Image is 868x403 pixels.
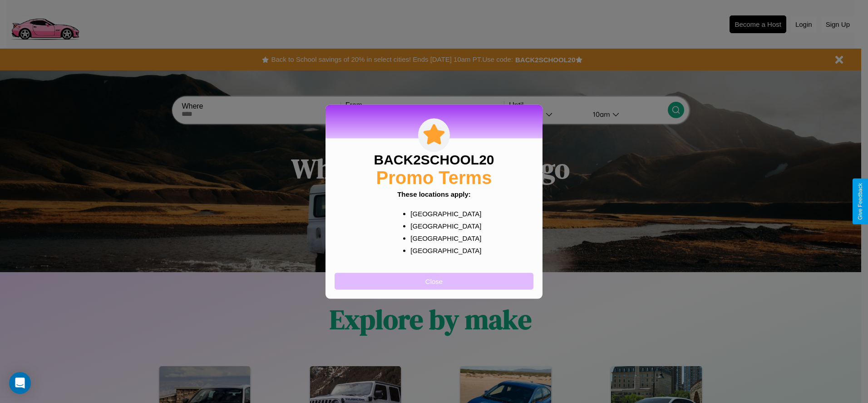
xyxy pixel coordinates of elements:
p: [GEOGRAPHIC_DATA] [410,232,475,244]
b: These locations apply: [397,190,471,198]
div: Open Intercom Messenger [9,372,31,394]
p: [GEOGRAPHIC_DATA] [410,219,475,232]
div: Give Feedback [857,183,863,220]
p: [GEOGRAPHIC_DATA] [410,207,475,219]
h3: BACK2SCHOOL20 [374,152,494,167]
h2: Promo Terms [376,167,492,188]
p: [GEOGRAPHIC_DATA] [410,244,475,256]
button: Close [335,273,533,289]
